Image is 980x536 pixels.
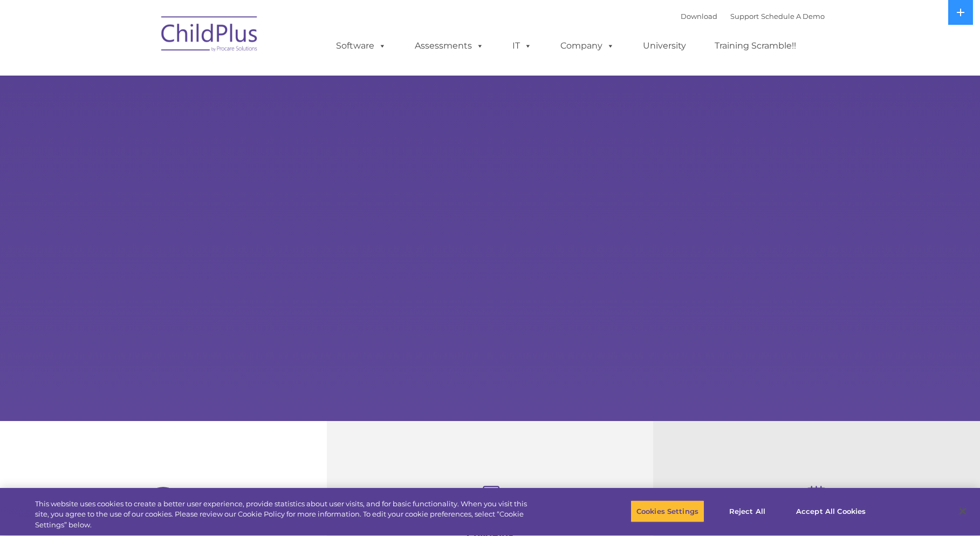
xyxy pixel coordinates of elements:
[404,35,495,57] a: Assessments
[681,12,825,21] font: |
[325,35,397,57] a: Software
[704,35,807,57] a: Training Scramble!!
[714,500,781,523] button: Reject All
[681,12,717,21] a: Download
[502,35,543,57] a: IT
[550,35,625,57] a: Company
[632,35,697,57] a: University
[790,500,872,523] button: Accept All Cookies
[730,12,759,21] a: Support
[156,9,264,63] img: ChildPlus by Procare Solutions
[631,500,704,523] button: Cookies Settings
[761,12,825,21] a: Schedule A Demo
[951,499,975,523] button: Close
[35,499,539,531] div: This website uses cookies to create a better user experience, provide statistics about user visit...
